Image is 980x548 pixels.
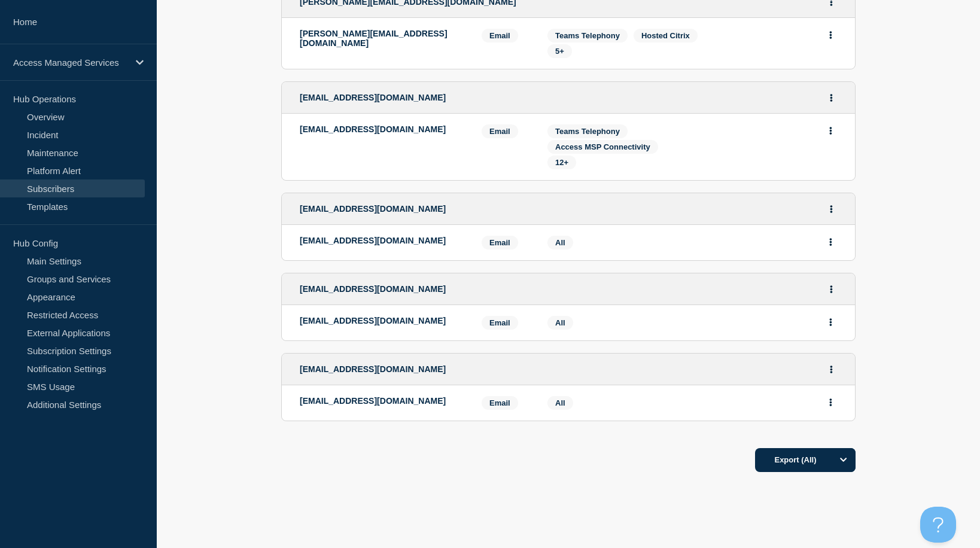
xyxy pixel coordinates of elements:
[482,236,518,249] span: Email
[555,158,568,167] span: 12+
[482,29,518,42] span: Email
[823,233,838,251] button: Actions
[555,47,564,56] span: 5+
[482,316,518,330] span: Email
[300,236,464,245] p: [EMAIL_ADDRESS][DOMAIN_NAME]
[13,57,128,68] p: Access Managed Services
[824,360,839,379] button: Actions
[920,507,956,543] iframe: Help Scout Beacon - Open
[755,448,856,472] button: Export (All)
[300,124,464,134] p: [EMAIL_ADDRESS][DOMAIN_NAME]
[641,31,690,40] span: Hosted Citrix
[300,29,464,48] p: [PERSON_NAME][EMAIL_ADDRESS][DOMAIN_NAME]
[555,31,620,40] span: Teams Telephony
[824,280,839,299] button: Actions
[300,284,446,294] span: [EMAIL_ADDRESS][DOMAIN_NAME]
[823,121,838,140] button: Actions
[555,142,650,151] span: Access MSP Connectivity
[555,318,565,327] span: All
[824,89,839,107] button: Actions
[832,448,856,472] button: Options
[823,393,838,412] button: Actions
[555,398,565,407] span: All
[300,364,446,374] span: [EMAIL_ADDRESS][DOMAIN_NAME]
[482,396,518,410] span: Email
[555,127,620,136] span: Teams Telephony
[555,238,565,247] span: All
[300,396,464,406] p: [EMAIL_ADDRESS][DOMAIN_NAME]
[300,93,446,102] span: [EMAIL_ADDRESS][DOMAIN_NAME]
[300,204,446,214] span: [EMAIL_ADDRESS][DOMAIN_NAME]
[823,313,838,331] button: Actions
[482,124,518,138] span: Email
[300,316,464,325] p: [EMAIL_ADDRESS][DOMAIN_NAME]
[824,200,839,218] button: Actions
[823,26,838,44] button: Actions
